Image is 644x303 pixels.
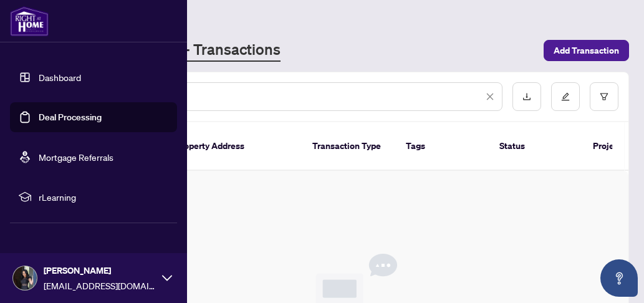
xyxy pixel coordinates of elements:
button: edit [551,82,580,111]
button: Open asap [600,259,638,297]
span: close [486,92,494,101]
th: Tags [396,122,489,171]
span: filter [600,92,608,101]
img: logo [10,6,49,36]
button: Add Transaction [544,40,629,61]
span: [EMAIL_ADDRESS][DOMAIN_NAME] [44,279,156,292]
span: download [522,92,531,101]
span: rLearning [39,190,168,204]
button: download [512,82,541,111]
a: Deal Processing [39,112,102,123]
th: Status [489,122,583,171]
span: [PERSON_NAME] [44,264,156,277]
span: Add Transaction [554,41,619,60]
a: Dashboard [39,72,81,83]
span: edit [561,92,570,101]
th: Transaction Type [302,122,396,171]
img: Profile Icon [13,266,37,290]
a: Mortgage Referrals [39,151,113,163]
th: Property Address [165,122,302,171]
button: filter [590,82,618,111]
